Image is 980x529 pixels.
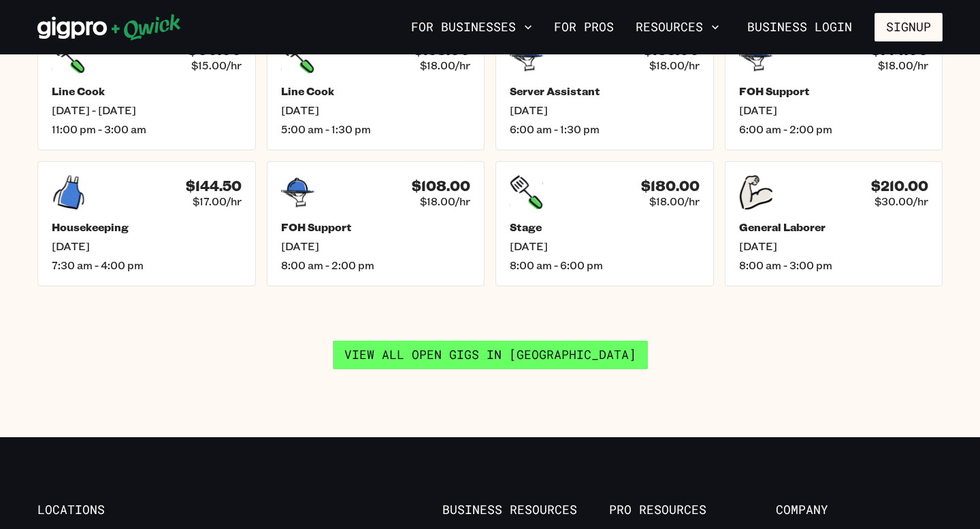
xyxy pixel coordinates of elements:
button: Signup [875,13,943,41]
a: $60.00$15.00/hrLine Cook[DATE] - [DATE]11:00 pm - 3:00 am [37,25,256,150]
span: [DATE] - [DATE] [52,103,242,117]
span: 5:00 am - 1:30 pm [281,122,471,136]
span: [DATE] [281,239,471,253]
a: $144.00$18.00/hrFOH Support[DATE]6:00 am - 2:00 pm [725,25,943,150]
span: 6:00 am - 2:00 pm [739,122,929,136]
span: $18.00/hr [420,58,470,72]
span: [DATE] [739,103,929,117]
h5: Line Cook [281,84,471,98]
a: $153.00$18.00/hrLine Cook[DATE]5:00 am - 1:30 pm [267,25,485,150]
span: $30.00/hr [875,194,928,208]
span: 8:00 am - 6:00 pm [510,258,700,272]
button: For Businesses [406,16,538,39]
span: [DATE] [281,103,471,117]
h5: Line Cook [52,84,242,98]
a: $108.00$18.00/hrFOH Support[DATE]8:00 am - 2:00 pm [267,161,485,286]
span: $18.00/hr [649,194,700,208]
h5: FOH Support [739,84,929,98]
h5: Server Assistant [510,84,700,98]
span: 7:30 am - 4:00 pm [52,258,242,272]
a: View all open gigs in [GEOGRAPHIC_DATA] [333,341,648,369]
span: 6:00 am - 1:30 pm [510,122,700,136]
h5: General Laborer [739,220,929,234]
h4: $108.00 [412,177,470,194]
span: 11:00 pm - 3:00 am [52,122,242,136]
h4: $210.00 [871,177,928,194]
a: $210.00$30.00/hrGeneral Laborer[DATE]8:00 am - 3:00 pm [725,161,943,286]
span: $18.00/hr [420,194,470,208]
h5: Stage [510,220,700,234]
span: 8:00 am - 3:00 pm [739,258,929,272]
h5: FOH Support [281,220,471,234]
h4: $180.00 [641,177,700,194]
a: Business Login [736,13,864,41]
span: $17.00/hr [193,194,242,208]
button: Resources [630,16,725,39]
h4: $144.50 [186,177,242,194]
span: [DATE] [510,239,700,253]
a: $144.50$17.00/hrHousekeeping[DATE]7:30 am - 4:00 pm [37,161,256,286]
span: $15.00/hr [191,58,242,72]
a: $135.00$18.00/hrServer Assistant[DATE]6:00 am - 1:30 pm [495,25,714,150]
a: For Pros [549,16,619,39]
span: [DATE] [52,239,242,253]
span: Pro Resources [609,502,776,517]
span: [DATE] [510,103,700,117]
h5: Housekeeping [52,220,242,234]
span: 8:00 am - 2:00 pm [281,258,471,272]
span: Business Resources [442,502,609,517]
span: [DATE] [739,239,929,253]
span: $18.00/hr [649,58,700,72]
span: $18.00/hr [878,58,928,72]
a: $180.00$18.00/hrStage[DATE]8:00 am - 6:00 pm [495,161,714,286]
span: Locations [37,502,204,517]
span: Company [776,502,943,517]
